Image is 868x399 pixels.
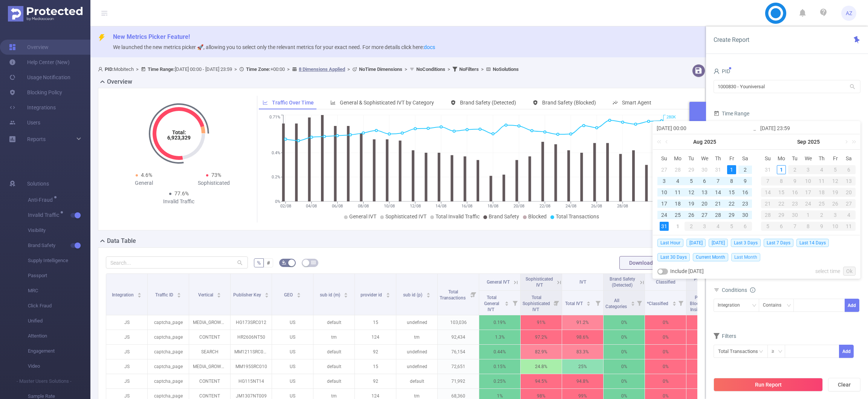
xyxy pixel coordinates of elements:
[761,175,775,187] td: September 7, 2025
[842,187,856,198] td: September 20, 2025
[788,164,802,175] td: September 2, 2025
[402,66,410,72] span: >
[828,198,842,209] td: September 26, 2025
[384,204,394,209] tspan: 10/08
[493,66,519,72] b: No Solutions
[671,164,685,175] td: July 28, 2025
[788,187,802,198] td: September 16, 2025
[725,155,738,162] span: Fr
[349,213,376,219] span: General IVT
[775,188,788,197] div: 15
[815,165,828,174] div: 4
[8,6,83,21] img: Protected Media
[700,199,709,208] div: 20
[698,187,712,198] td: August 13, 2025
[657,198,671,209] td: August 17, 2025
[660,210,669,219] div: 24
[148,66,175,72] b: Time Range:
[28,328,90,344] span: Attention
[711,198,725,209] td: August 21, 2025
[687,199,696,208] div: 19
[416,66,445,72] b: No Conditions
[105,66,114,72] b: PID:
[738,221,752,232] td: September 6, 2025
[828,378,860,391] button: Clear
[738,155,752,162] span: Sa
[275,199,280,204] tspan: 0%
[698,209,712,221] td: August 27, 2025
[725,153,738,164] th: Fri
[666,115,676,120] tspan: 280K
[9,100,56,115] a: Integrations
[842,134,849,149] a: Next month (PageDown)
[802,153,815,164] th: Wed
[714,176,723,186] div: 7
[109,179,179,187] div: General
[622,100,651,106] span: Smart Agent
[842,221,856,232] td: October 11, 2025
[542,100,596,106] span: Brand Safety (Blocked)
[232,66,239,72] span: >
[828,153,842,164] th: Fri
[703,134,717,149] a: 2025
[839,345,854,358] button: Add
[787,303,791,308] i: icon: down
[685,164,698,175] td: July 29, 2025
[843,267,856,276] a: Ok
[828,165,842,174] div: 5
[113,44,435,50] span: We launched the new metrics picker 🚀, allowing you to select only the relevant metrics for your e...
[685,187,698,198] td: August 12, 2025
[272,150,280,155] tspan: 0.4%
[802,188,815,197] div: 17
[617,204,628,209] tspan: 28/08
[788,175,802,187] td: September 9, 2025
[796,134,807,149] a: Sep
[714,378,823,391] button: Run Report
[660,199,669,208] div: 17
[28,313,90,328] span: Unified
[657,164,671,175] td: July 27, 2025
[671,175,685,187] td: August 4, 2025
[802,175,815,187] td: September 10, 2025
[738,187,752,198] td: August 16, 2025
[761,221,775,232] td: October 5, 2025
[815,221,828,232] td: October 9, 2025
[842,199,856,208] div: 27
[660,165,669,174] div: 27
[28,283,90,298] span: MRC
[738,198,752,209] td: August 23, 2025
[741,188,750,197] div: 16
[741,165,750,174] div: 2
[28,223,90,238] span: Visibility
[619,256,674,270] button: Download PDF
[700,165,709,174] div: 30
[436,213,480,219] span: Total Invalid Traffic
[698,221,712,232] td: September 3, 2025
[673,165,682,174] div: 28
[282,260,286,265] i: icon: bg-colors
[246,66,270,72] b: Time Zone:
[842,165,856,174] div: 6
[815,175,828,187] td: September 11, 2025
[842,188,856,197] div: 20
[657,153,671,164] th: Sun
[660,222,669,231] div: 31
[445,66,452,72] span: >
[687,176,696,186] div: 5
[700,188,709,197] div: 13
[9,85,62,100] a: Blocking Policy
[28,212,62,218] span: Invalid Traffic
[657,155,671,162] span: Su
[815,155,828,162] span: Th
[687,188,696,197] div: 12
[28,268,90,283] span: Passport
[285,66,292,72] span: >
[673,222,682,231] div: 1
[141,172,152,178] span: 4.6%
[828,176,842,186] div: 12
[802,155,815,162] span: We
[98,66,519,72] span: Mobitech [DATE] 00:00 - [DATE] 23:59 +00:00
[802,164,815,175] td: September 3, 2025
[714,165,723,174] div: 31
[815,209,828,221] td: October 2, 2025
